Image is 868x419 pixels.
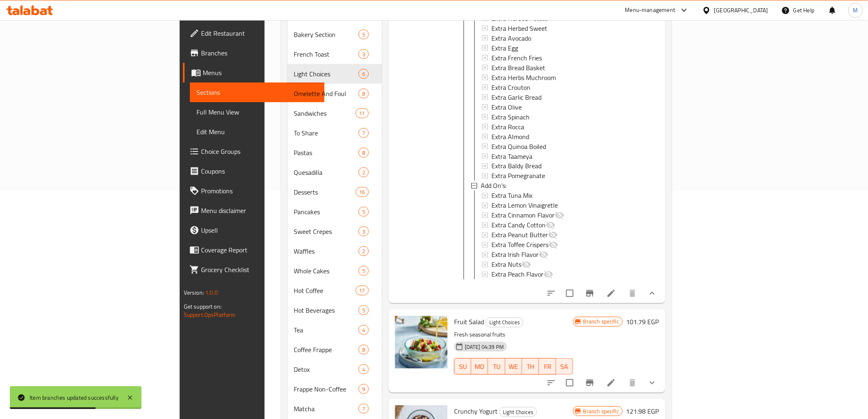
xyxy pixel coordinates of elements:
div: To Share7 [288,123,382,143]
span: TU [491,361,502,373]
span: Extra Taameya [491,151,532,161]
span: Extra Avocado [491,33,531,43]
span: Extra Bread Basket [491,63,545,73]
div: French Toast3 [288,44,382,64]
h6: 121.98 EGP [626,405,659,417]
a: Sections [190,82,324,102]
a: Choice Groups [183,142,324,161]
svg: Hidden [548,240,558,250]
div: Whole Cakes5 [288,261,382,281]
span: Coupons [201,166,318,176]
span: FR [542,361,553,373]
span: Upsell [201,225,318,235]
a: Edit menu item [606,288,616,298]
div: Whole Cakes [294,266,359,276]
div: [GEOGRAPHIC_DATA] [714,6,768,15]
span: Quesadilla [294,167,359,177]
button: SA [556,358,573,375]
span: 16 [356,188,368,196]
div: items [359,69,369,79]
svg: Hidden [544,270,553,279]
span: Extra Irish Flavor [491,250,539,260]
span: Hot Beverages [294,305,359,315]
div: Desserts [294,187,356,197]
button: TH [522,358,539,375]
div: Matcha7 [288,399,382,419]
span: Extra Quinoa Boiled [491,142,546,151]
div: items [359,384,369,394]
span: Matcha [294,404,359,414]
span: SA [560,361,570,373]
div: Tea4 [288,320,382,340]
span: Hot Coffee [294,286,356,295]
span: 8 [359,90,368,98]
span: French Toast [294,49,359,59]
span: Extra Garlic Bread [491,92,541,102]
span: Extra Egg [491,43,518,53]
h6: 101.79 EGP [626,316,659,327]
span: 11 [356,110,368,117]
span: [DATE] 04:39 PM [461,343,507,351]
div: items [359,404,369,414]
span: Frappe Non-Coffee [294,384,359,394]
span: Extra Peach Flavor [491,270,544,279]
span: Select to update [561,285,578,302]
span: Fruit Salad [454,316,484,328]
span: Extra Spinach [491,112,530,122]
div: To Share [294,128,359,138]
span: Full Menu View [196,107,318,117]
span: Extra Almond [491,132,529,142]
span: 2 [359,247,368,255]
a: Menu disclaimer [183,201,324,220]
span: Version: [184,287,204,298]
div: Hot Beverages5 [288,300,382,320]
span: Grocery Checklist [201,265,318,275]
span: 2 [359,169,368,176]
a: Support.OpsPlatform [184,309,236,320]
div: items [359,207,369,217]
div: items [359,128,369,138]
div: Detox [294,364,359,374]
div: items [359,266,369,276]
span: Extra Herbed Sweet [491,23,547,33]
span: Light Choices [486,318,523,327]
button: SU [454,358,471,375]
span: Pancakes [294,207,359,217]
span: 7 [359,129,368,137]
span: 5 [359,307,368,314]
span: Sandwiches [294,108,356,118]
span: Extra Pomegranate [491,171,545,181]
span: 7 [359,405,368,413]
span: Extra Lemon Vinaigretle [491,201,558,211]
span: Pastas [294,148,359,158]
span: SU [458,361,468,373]
svg: Hidden [539,250,548,260]
div: Coffee Frappe [294,345,359,355]
svg: Show Choices [647,288,657,298]
div: Desserts16 [288,182,382,202]
a: Edit Menu [190,122,324,142]
span: Extra Rocca [491,122,524,132]
div: Item branches updated successfully [30,393,119,402]
svg: Hidden [546,220,555,230]
span: Light Choices [294,69,359,79]
span: Omelette And Foul [294,89,359,98]
button: sort-choices [541,284,561,303]
div: items [359,89,369,98]
div: Pastas8 [288,143,382,163]
span: 8 [359,149,368,157]
button: Branch-specific-item [580,373,600,393]
span: Branch specific [580,408,622,415]
button: delete [623,284,642,303]
span: Extra Toffee Crispers [491,240,548,250]
button: TU [488,358,505,375]
span: 4 [359,366,368,373]
span: Extra Cinnamon Flavor [491,211,555,220]
button: show more [642,284,662,303]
